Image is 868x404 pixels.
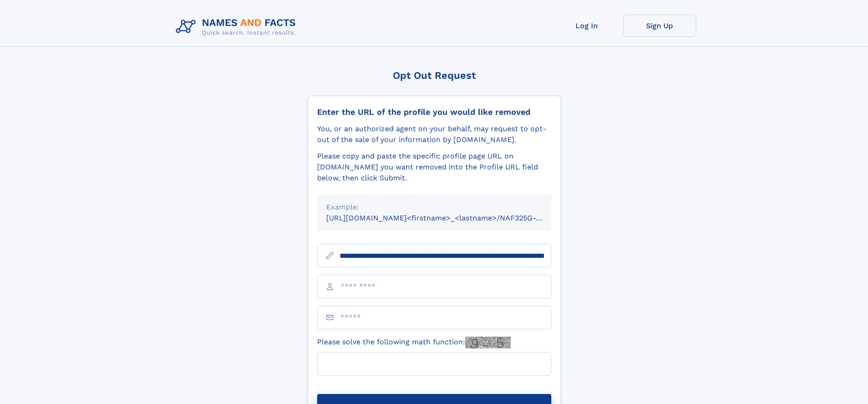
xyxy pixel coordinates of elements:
[308,70,561,81] div: Opt Out Request
[317,107,551,117] div: Enter the URL of the profile you would like removed
[172,15,303,39] img: Logo Names and Facts
[623,15,696,37] a: Sign Up
[317,337,511,348] label: Please solve the following math function:
[317,151,551,184] div: Please copy and paste the specific profile page URL on [DOMAIN_NAME] you want removed into the Pr...
[326,202,542,213] div: Example:
[550,15,623,37] a: Log In
[326,214,569,222] small: [URL][DOMAIN_NAME]<firstname>_<lastname>/NAF325G-xxxxxxxx
[317,123,551,145] div: You, or an authorized agent on your behalf, may request to opt-out of the sale of your informatio...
